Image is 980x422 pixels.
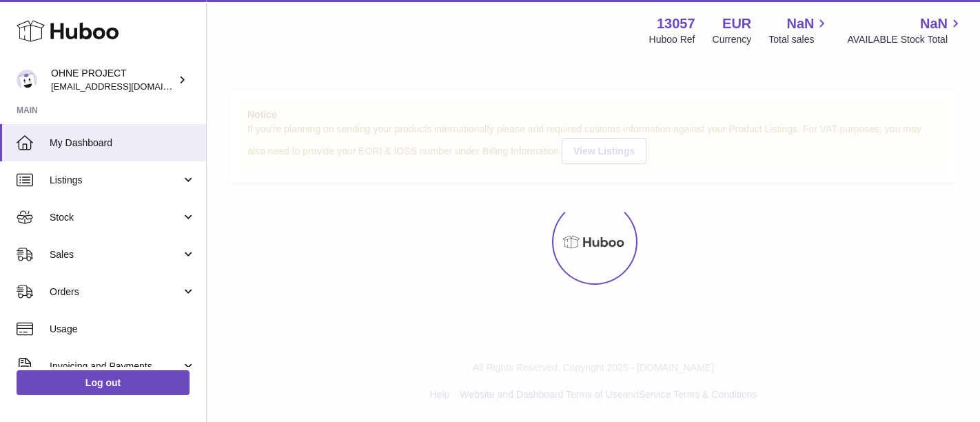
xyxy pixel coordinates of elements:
a: Log out [17,370,190,395]
span: Total sales [768,33,830,46]
span: Usage [50,323,196,336]
strong: EUR [722,14,751,33]
span: Invoicing and Payments [50,360,181,373]
div: OHNE PROJECT [51,67,175,93]
div: Huboo Ref [649,33,695,46]
span: Listings [50,174,181,187]
a: NaN AVAILABLE Stock Total [847,14,963,46]
span: AVAILABLE Stock Total [847,33,963,46]
span: Orders [50,285,181,299]
img: internalAdmin-13057@internal.huboo.com [17,70,37,90]
span: NaN [920,14,948,33]
span: My Dashboard [50,137,196,150]
span: Stock [50,211,181,224]
a: NaN Total sales [768,14,830,46]
span: NaN [786,14,814,33]
strong: 13057 [657,14,695,33]
span: Sales [50,248,181,261]
span: [EMAIL_ADDRESS][DOMAIN_NAME] [51,81,203,92]
div: Currency [713,33,752,46]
